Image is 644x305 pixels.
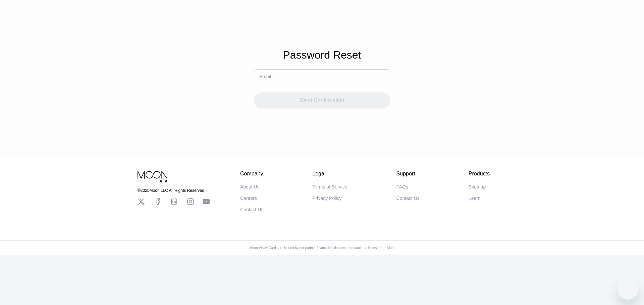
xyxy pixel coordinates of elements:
div: Sitemap [469,184,486,189]
div: Contact Us [396,196,420,201]
div: Moon Visa® Cards are issued by our partner financial institutions, pursuant to a license from Visa. [244,246,400,250]
div: FAQs [396,184,408,189]
div: Support [396,171,420,177]
div: Learn [469,196,481,201]
div: Company [240,171,263,177]
div: Legal [312,171,347,177]
div: Products [469,171,490,177]
iframe: Кнопка запуска окна обмена сообщениями [617,278,639,300]
div: Careers [240,196,257,201]
div: Privacy Policy [312,196,341,201]
div: Terms of Service [312,184,347,189]
div: About Us [240,184,260,189]
div: Password Reset [283,49,361,61]
div: Contact Us [240,207,263,212]
div: © 2025 Moon LLC All Rights Reserved [138,188,210,193]
div: Email [259,74,271,79]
